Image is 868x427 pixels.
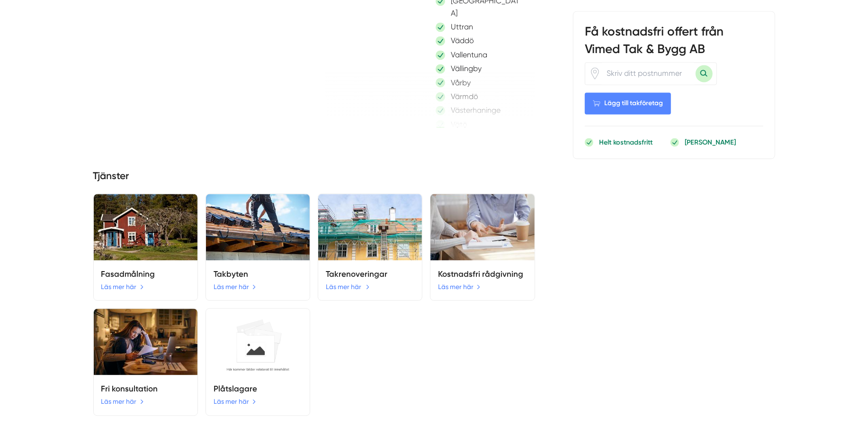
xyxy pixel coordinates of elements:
[101,268,190,281] h5: Fasadmålning
[326,282,370,292] a: Läs mer här
[451,21,473,33] p: Uttran
[430,194,534,261] img: Vimed Tak & Bygg AB utför tjänsten Kostnadsfri rådgivning
[101,397,144,407] a: Läs mer här
[696,65,713,82] button: Sök med postnummer
[326,268,414,281] h5: Takrenoveringar
[599,138,653,147] p: Helt kostnadsfritt
[214,268,302,281] h5: Takbyten
[589,68,601,80] svg: Pin / Karta
[451,49,487,61] p: Vallentuna
[93,169,535,186] h4: Tjänster
[585,93,671,115] : Lägg till takföretag
[438,282,481,292] a: Läs mer här
[685,138,736,147] p: [PERSON_NAME]
[214,397,256,407] a: Läs mer här
[101,383,190,396] h5: Fri konsultation
[318,194,422,261] img: Vimed Tak & Bygg AB utför tjänsten Takrenoveringar
[94,194,197,261] img: Vimed Tak & Bygg AB utför tjänsten Fasadmålning
[438,268,527,281] h5: Kostnadsfri rådgivning
[451,63,482,75] p: Vällingby
[214,383,302,396] h5: Plåtslagare
[451,35,474,47] p: Väddö
[101,282,144,292] a: Läs mer här
[589,68,601,80] span: Klicka för att använda din position.
[206,194,310,261] img: Vimed Tak & Bygg AB utför tjänsten Takbyten
[585,23,763,62] h3: Få kostnadsfri offert från Vimed Tak & Bygg AB
[601,63,696,84] input: Skriv ditt postnummer
[206,309,310,375] img: Vimed Tak & Bygg AB utför tjänsten Plåtslagare
[94,309,197,375] img: Vimed Tak & Bygg AB utför tjänsten Fri konsultation
[214,282,256,292] a: Läs mer här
